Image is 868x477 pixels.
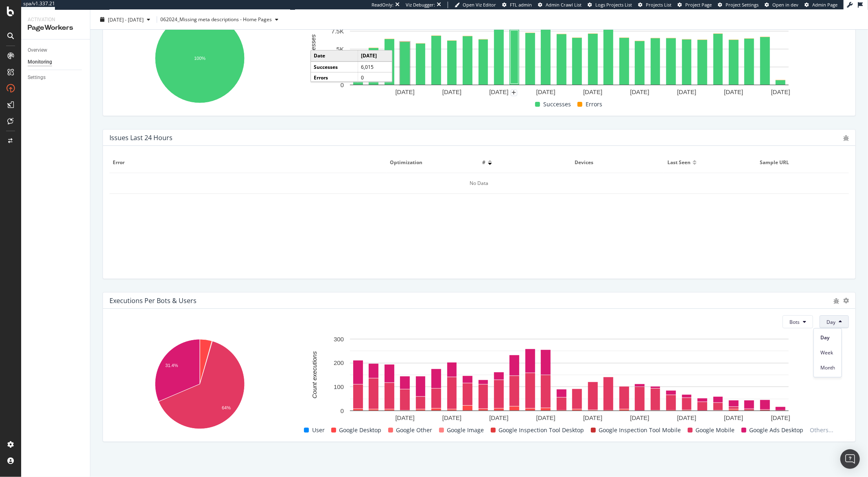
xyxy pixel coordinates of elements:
span: Bots [789,319,800,325]
a: Open in dev [765,2,798,8]
text: 0 [341,407,344,414]
text: [DATE] [583,88,602,95]
div: Overview [28,46,47,55]
button: Day [820,315,849,328]
svg: A chart. [295,335,844,425]
a: Monitoring [28,58,84,66]
text: 100% [194,56,206,61]
a: Open Viz Editor [455,2,496,8]
text: [DATE] [583,414,602,421]
div: Open Intercom Messenger [840,449,860,469]
div: Viz Debugger: [406,2,435,8]
text: 200 [334,360,344,367]
span: Google Desktop [339,425,382,435]
div: Issues Last 24 Hours [109,134,173,142]
span: # [483,159,486,166]
button: 062024_Missing meta descriptions - Home Pages [160,13,282,26]
text: [DATE] [536,414,555,421]
text: [DATE] [442,414,461,421]
div: No Data [109,173,849,194]
div: bug [833,298,839,304]
text: [DATE] [396,88,415,95]
span: Google Inspection Tool Desktop [499,425,584,435]
div: Monitoring [28,58,52,66]
text: 2.5K [331,64,344,70]
span: Sample URL [760,159,844,166]
span: Project Page [685,2,712,8]
a: FTL admin [502,2,532,8]
span: Week [820,349,835,356]
span: Optimization [390,159,474,166]
text: [DATE] [490,414,509,421]
span: Logs Projects List [595,2,632,8]
span: Admin Crawl List [546,2,582,8]
div: Settings [28,73,46,82]
span: Last seen [667,159,691,166]
div: 062024_Missing meta descriptions - Home Pages [160,17,272,22]
button: Bots [783,315,813,328]
text: [DATE] [396,414,415,421]
text: 300 [334,336,344,343]
div: ReadOnly: [372,2,394,8]
text: [DATE] [442,88,461,95]
span: Error [113,159,381,166]
span: Day [826,319,835,325]
text: 7.5K [331,28,344,35]
a: Admin Crawl List [538,2,582,8]
a: Overview [28,46,84,55]
span: [DATE] - [DATE] [108,16,144,23]
span: FTL admin [510,2,532,8]
span: Errors [586,99,602,109]
text: [DATE] [771,88,790,95]
a: Projects List [638,2,671,8]
text: [DATE] [724,414,743,421]
div: plus [511,90,517,96]
span: Admin Page [812,2,837,8]
span: Day [820,334,835,341]
div: Activation [28,16,83,23]
svg: A chart. [109,335,290,435]
span: Devices [575,159,659,166]
div: Executions per Bots & Users [109,297,197,305]
span: Others... [807,425,837,435]
a: Admin Page [805,2,837,8]
text: 100 [334,383,344,390]
svg: A chart. [295,9,844,99]
text: 31.4% [165,363,178,368]
text: 0 [341,81,344,88]
span: Google Mobile [696,425,735,435]
a: Settings [28,73,84,82]
text: 64% [222,405,231,410]
div: PageWorkers [28,23,83,33]
text: [DATE] [630,414,649,421]
svg: A chart. [109,9,290,109]
text: [DATE] [630,88,649,95]
span: User [312,425,325,435]
span: Open in dev [772,2,798,8]
span: Projects List [646,2,671,8]
a: Project Page [678,2,712,8]
text: [DATE] [724,88,743,95]
text: Successes [310,34,317,64]
text: [DATE] [536,88,555,95]
text: [DATE] [677,88,696,95]
span: Google Ads Desktop [750,425,804,435]
text: [DATE] [490,88,509,95]
a: Logs Projects List [588,2,632,8]
text: [DATE] [771,414,790,421]
text: [DATE] [677,414,696,421]
span: Month [820,364,835,371]
button: [DATE] - [DATE] [97,13,153,26]
span: Open Viz Editor [463,2,496,8]
a: Project Settings [718,2,759,8]
span: Google Other [396,425,433,435]
text: 5K [337,46,344,53]
div: bug [843,135,849,141]
span: Successes [543,99,571,109]
span: Project Settings [726,2,759,8]
text: Count executions [311,351,318,398]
